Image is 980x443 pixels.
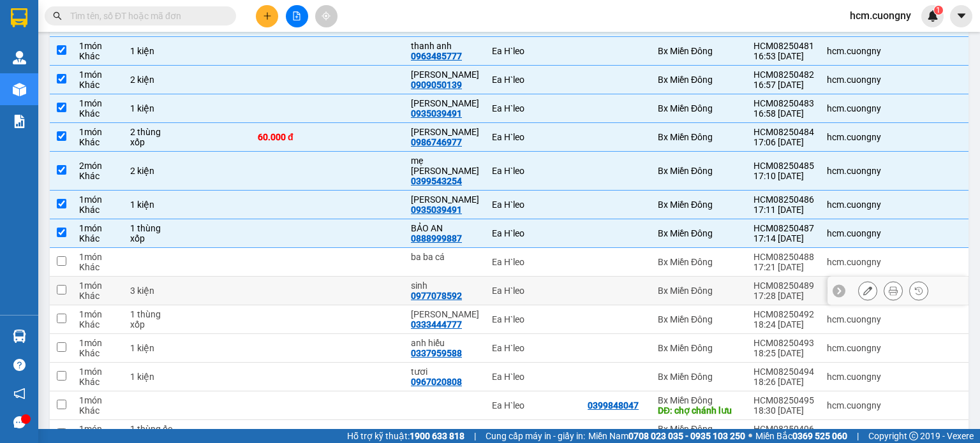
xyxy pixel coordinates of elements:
div: Bx Miền Đông [658,257,741,267]
div: vũ cường [411,127,479,137]
div: hcm.cuongny [827,132,881,142]
span: mỹ phước 3 [11,59,82,104]
span: search [53,11,62,20]
div: Khác [79,205,117,215]
span: | [474,429,476,443]
div: 0888999887 [411,233,462,243]
div: Bx Miền Đông [658,228,741,238]
div: 0935039491 [411,205,462,215]
div: Ea H`leo [492,400,575,410]
div: Bx Miền Đông [658,314,741,324]
img: solution-icon [13,115,26,128]
img: warehouse-icon [13,83,26,96]
div: anh hiếu [411,338,479,348]
div: HCM08250496 [754,424,814,434]
div: 1 món [79,395,117,405]
img: icon-new-feature [927,10,939,22]
img: warehouse-icon [13,330,26,343]
div: Ea H`leo [492,372,575,382]
div: hcm.cuongny [827,343,881,353]
div: 16:53 [DATE] [754,51,814,61]
button: file-add [286,5,308,27]
div: hcm.cuongny [827,200,881,210]
div: quỳnh lam [411,309,479,319]
div: Khác [79,51,117,61]
div: Khác [79,262,117,272]
div: 1 món [79,194,117,205]
div: HCM08250492 [754,309,814,319]
div: HCM08250487 [754,223,814,233]
span: Hỗ trợ kỹ thuật: [347,429,464,443]
div: Khác [79,233,117,243]
div: 2 kiện [130,75,175,85]
span: message [13,416,26,428]
div: HCM08250495 [754,395,814,405]
div: 1 kiện [130,343,175,353]
div: 17:21 [DATE] [754,262,814,272]
div: Bx Miền Đông [658,286,741,296]
div: hcm.cuongny [827,75,881,85]
div: 0967020808 [411,377,462,387]
div: hcm.cuongny [827,257,881,267]
div: HCM08250482 [754,69,814,80]
div: 1 món [79,424,117,434]
div: Ea H`leo [492,75,575,85]
span: copyright [909,432,918,440]
div: Bx Miền Đông [11,11,100,41]
div: 1 thùng xốp [130,309,175,330]
div: 0337959588 [411,348,462,358]
div: Ea H`leo [492,166,575,176]
div: Bx Miền Đông [658,343,741,353]
div: hcm.cuongny [827,400,881,410]
div: Ea H`leo [492,46,575,56]
div: Khác [79,405,117,416]
div: 1 kiện [130,103,175,113]
div: 1 món [79,367,117,377]
div: HCM08250494 [754,367,814,377]
div: HCM08250493 [754,338,814,348]
img: warehouse-icon [13,51,26,64]
span: ⚪️ [748,433,752,439]
div: Ea H`leo [492,286,575,296]
div: 1 món [79,338,117,348]
div: 18:24 [DATE] [754,319,814,330]
div: Sửa đơn hàng [858,281,877,300]
div: 0909050139 [411,80,462,90]
div: Bx Miền Đông [658,46,741,56]
div: Khác [79,108,117,119]
div: 17:28 [DATE] [754,291,814,301]
span: hcm.cuongny [840,8,921,24]
div: 1 món [79,98,117,108]
div: hcm.cuongny [827,166,881,176]
div: 1 món [79,127,117,137]
div: 17:06 [DATE] [754,137,814,147]
div: hcm.cuongny [827,46,881,56]
div: mẹ thạch [411,156,479,176]
div: Bx Miền Đông [658,395,741,405]
div: 2 món [79,161,117,171]
div: tươi [411,367,479,377]
div: Ea H`leo [492,228,575,238]
div: phạm hiếu [411,69,479,80]
div: HCM08250481 [754,41,814,51]
span: | [857,429,859,443]
div: 0399848047 [588,400,639,410]
div: 1 món [79,309,117,319]
div: Khác [79,80,117,90]
span: caret-down [956,10,967,22]
div: Khác [79,291,117,301]
div: Ea H`leo [109,11,196,26]
div: 1 kiện [130,200,175,210]
div: hcm.cuongny [827,314,881,324]
div: Ea H`leo [492,257,575,267]
div: 0399543254 [411,176,462,186]
span: Gửi: [11,12,31,25]
div: Ea H`leo [492,200,575,210]
div: 0915700200 [588,429,639,439]
div: HCM08250483 [754,98,814,108]
div: 17:14 [DATE] [754,233,814,243]
div: HCM08250485 [754,161,814,171]
div: Ea H`leo [492,314,575,324]
div: hcm.cuongny [827,286,881,296]
div: 1 kiện [130,372,175,382]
